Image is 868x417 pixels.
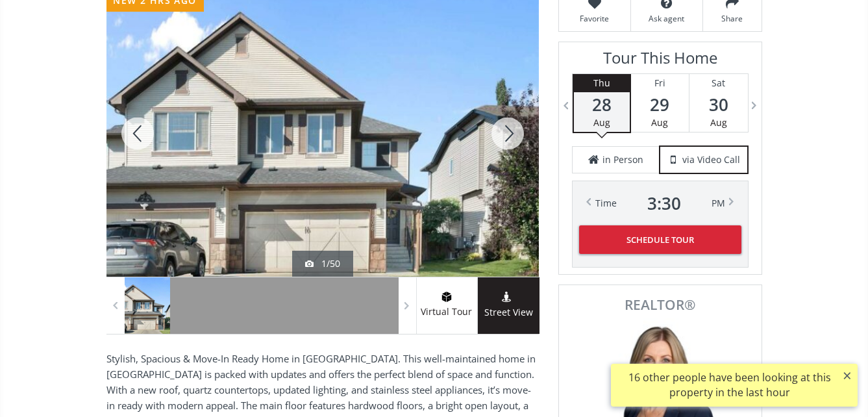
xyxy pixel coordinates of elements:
span: Ask agent [638,13,696,24]
span: Virtual Tour [416,305,477,320]
span: Aug [651,116,668,129]
span: 28 [574,95,630,114]
a: virtual tour iconVirtual Tour [416,277,478,334]
div: Thu [574,74,630,92]
span: REALTOR® [573,298,747,312]
div: 16 other people have been looking at this property in the last hour [617,370,841,400]
button: × [837,364,858,387]
span: 3 : 30 [647,194,681,212]
h3: Tour This Home [572,49,749,73]
div: Sat [689,74,748,92]
span: 30 [689,95,748,114]
span: Favorite [565,13,624,24]
div: Time PM [595,194,725,212]
span: Aug [710,116,727,129]
button: Schedule Tour [579,225,741,254]
div: 1/50 [305,257,340,270]
div: Fri [631,74,689,92]
span: in Person [602,153,643,166]
span: 29 [631,95,689,114]
span: Share [710,13,755,24]
span: via Video Call [682,153,740,166]
span: Street View [478,305,539,320]
span: Aug [593,116,610,129]
img: virtual tour icon [440,292,453,302]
